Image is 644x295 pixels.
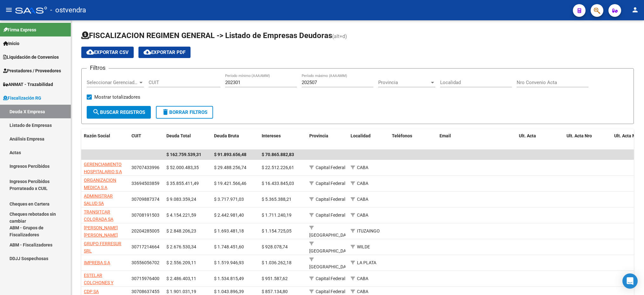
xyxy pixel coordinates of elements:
span: ANMAT - Trazabilidad [3,81,53,88]
datatable-header-cell: Ult. Acta Nro [564,129,612,150]
span: Provincia [378,80,430,85]
span: ITUZAINGO [357,228,380,233]
span: ADMINISTRAR SALUD SA [84,193,113,206]
span: CABA [357,276,368,281]
span: FISCALIZACION REGIMEN GENERAL -> Listado de Empresas Deudoras [81,31,332,40]
span: $ 2.442.981,40 [214,213,244,218]
datatable-header-cell: CUIT [129,129,164,150]
datatable-header-cell: Deuda Total [164,129,211,150]
span: CDP SA [84,289,99,294]
span: Capital Federal [316,289,345,294]
span: $ 19.421.566,46 [214,181,246,186]
span: ESTELAR COLCHONES Y SOMMIERS SA [84,273,113,292]
span: Ult. Acta Nro [567,133,592,138]
span: Firma Express [3,26,36,33]
span: $ 2.676.530,34 [166,244,196,249]
span: (alt+d) [332,33,347,39]
span: Localidad [351,133,371,138]
span: $ 91.893.656,48 [214,152,246,157]
span: $ 928.078,74 [262,244,288,249]
button: Buscar Registros [87,106,151,119]
span: $ 29.488.256,74 [214,165,246,170]
span: $ 162.759.539,31 [166,152,201,157]
span: $ 5.365.388,21 [262,197,292,202]
mat-icon: search [92,108,100,116]
span: Deuda Total [166,133,191,138]
span: $ 1.711.240,19 [262,213,292,218]
span: 30556056702 [131,260,159,265]
h3: Filtros [87,63,109,72]
span: $ 35.855.411,49 [166,181,199,186]
span: Fiscalización RG [3,95,41,102]
span: Capital Federal [316,276,345,281]
span: CABA [357,289,368,294]
mat-icon: person [631,6,639,14]
button: Borrar Filtros [156,106,213,119]
span: Provincia [309,133,328,138]
span: 30715976400 [131,276,159,281]
span: Teléfonos [392,133,412,138]
span: 30709887374 [131,197,159,202]
span: $ 9.083.359,24 [166,197,196,202]
span: CABA [357,197,368,202]
datatable-header-cell: Intereses [259,129,307,150]
span: CABA [357,213,368,218]
mat-icon: menu [5,6,13,14]
span: Mostrar totalizadores [94,93,140,101]
mat-icon: delete [162,108,169,116]
span: $ 951.587,62 [262,276,288,281]
span: Exportar PDF [144,49,185,55]
span: $ 4.154.221,59 [166,213,196,218]
span: Email [439,133,451,138]
span: Prestadores / Proveedores [3,67,61,74]
span: $ 1.534.815,49 [214,276,244,281]
button: Exportar CSV [81,47,134,58]
span: $ 1.519.946,93 [214,260,244,265]
span: Capital Federal [316,213,345,218]
span: 20204285005 [131,228,159,233]
mat-icon: cloud_download [86,48,94,56]
span: $ 1.154.725,05 [262,228,292,233]
span: Intereses [262,133,281,138]
span: [GEOGRAPHIC_DATA] [309,233,352,238]
span: ORGANIZACION MEDICA S A [84,178,116,190]
span: $ 70.865.882,83 [262,152,294,157]
datatable-header-cell: Email [437,129,516,150]
span: $ 2.848.206,23 [166,228,196,233]
span: TRANSITCAR COLORADA SA [84,209,113,222]
span: 30708637455 [131,289,159,294]
span: CUIT [131,133,141,138]
span: $ 1.901.031,19 [166,289,196,294]
span: Ult. Acta [519,133,536,138]
span: WILDE [357,244,370,249]
span: Capital Federal [316,165,345,170]
span: $ 1.036.262,18 [262,260,292,265]
datatable-header-cell: Deuda Bruta [211,129,259,150]
span: Seleccionar Gerenciador [87,80,138,85]
span: [PERSON_NAME] [PERSON_NAME] [84,225,118,238]
datatable-header-cell: Provincia [307,129,348,150]
span: 30717214664 [131,244,159,249]
span: [GEOGRAPHIC_DATA] [309,248,352,253]
span: Exportar CSV [86,49,129,55]
span: $ 1.748.451,60 [214,244,244,249]
span: CABA [357,181,368,186]
span: $ 22.512.226,61 [262,165,294,170]
span: Inicio [3,40,19,47]
span: IMPREBA S A [84,260,110,265]
span: $ 52.000.483,35 [166,165,199,170]
span: - ostvendra [50,3,86,17]
button: Exportar PDF [138,47,191,58]
span: LA PLATA [357,260,376,265]
span: CABA [357,165,368,170]
span: Liquidación de Convenios [3,54,59,61]
span: $ 1.693.481,18 [214,228,244,233]
span: $ 16.433.845,03 [262,181,294,186]
span: Buscar Registros [92,109,145,115]
span: [GEOGRAPHIC_DATA] [309,264,352,269]
mat-icon: cloud_download [144,48,151,56]
datatable-header-cell: Teléfonos [389,129,437,150]
span: Razón Social [84,133,110,138]
datatable-header-cell: Ult. Acta [516,129,564,150]
span: Capital Federal [316,181,345,186]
